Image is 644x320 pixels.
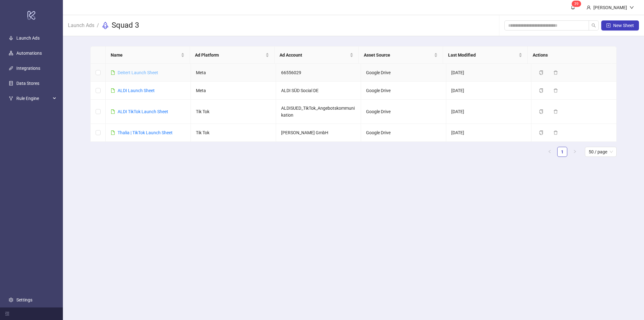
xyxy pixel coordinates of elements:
[606,23,611,28] span: plus-square
[586,5,591,10] span: user
[570,147,580,157] button: right
[190,47,274,64] th: Ad Platform
[443,47,527,64] th: Last Modified
[361,124,446,142] td: Google Drive
[276,100,361,124] td: ALDISUED_TikTok_Angebotskommunikation
[112,20,139,30] h3: Squad 3
[191,64,276,82] td: Meta
[446,124,531,142] td: [DATE]
[613,23,634,28] span: New Sheet
[97,20,99,30] li: /
[585,147,617,157] div: Page Size
[195,52,264,58] span: Ad Platform
[589,147,613,157] span: 50 / page
[446,64,531,82] td: [DATE]
[16,92,51,105] span: Rule Engine
[364,52,433,58] span: Asset Source
[591,23,596,28] span: search
[591,4,630,11] div: [PERSON_NAME]
[361,82,446,100] td: Google Drive
[118,109,168,114] a: ALDI TikTok Launch Sheet
[9,96,13,101] span: fork
[446,100,531,124] td: [DATE]
[553,130,558,135] span: delete
[111,130,115,135] span: file
[111,70,115,75] span: file
[361,100,446,124] td: Google Drive
[106,47,190,64] th: Name
[553,88,558,93] span: delete
[111,88,115,93] span: file
[16,66,40,71] a: Integrations
[67,21,96,28] a: Launch Ads
[557,147,567,157] li: 1
[118,70,158,75] a: Deitert Launch Sheet
[102,22,109,29] span: rocket
[5,312,9,316] span: menu-fold
[545,147,555,157] li: Previous Page
[276,64,361,82] td: 66556029
[553,109,558,114] span: delete
[545,147,555,157] button: left
[570,147,580,157] li: Next Page
[539,70,543,75] span: copy
[276,82,361,100] td: ALDI SÜD Social DE
[361,64,446,82] td: Google Drive
[118,130,173,135] a: Thalia | TikTok Launch Sheet
[275,47,359,64] th: Ad Account
[558,147,567,157] a: 1
[446,82,531,100] td: [DATE]
[16,81,39,86] a: Data Stores
[572,1,581,7] sup: 39
[528,47,612,64] th: Actions
[553,70,558,75] span: delete
[539,130,543,135] span: copy
[191,124,276,142] td: Tik Tok
[539,88,543,93] span: copy
[571,5,575,9] span: bell
[539,109,543,114] span: copy
[276,124,361,142] td: [PERSON_NAME] GmbH
[548,150,552,153] span: left
[630,5,634,10] span: down
[448,52,517,58] span: Last Modified
[118,88,155,93] a: ALDI Launch Sheet
[16,36,40,41] a: Launch Ads
[16,51,42,56] a: Automations
[191,82,276,100] td: Meta
[576,2,579,6] span: 9
[574,2,576,6] span: 3
[359,47,443,64] th: Asset Source
[111,109,115,114] span: file
[573,150,577,153] span: right
[16,297,32,302] a: Settings
[111,52,180,58] span: Name
[601,20,639,30] button: New Sheet
[280,52,348,58] span: Ad Account
[191,100,276,124] td: Tik Tok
